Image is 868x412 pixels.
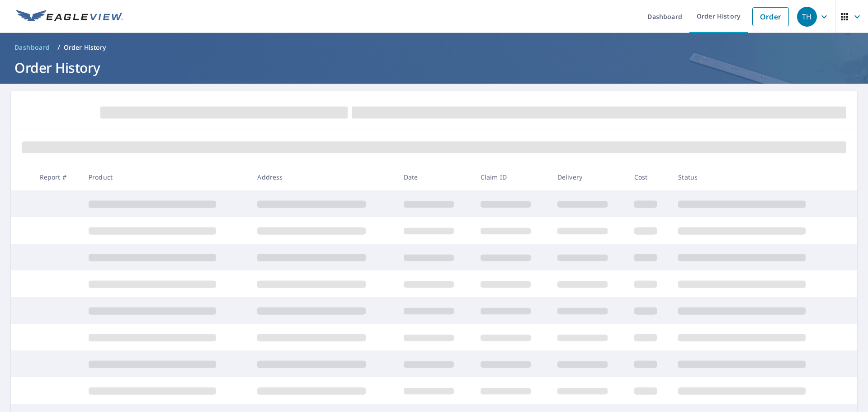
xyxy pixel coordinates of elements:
[16,10,123,24] img: EV Logo
[64,43,106,52] p: Order History
[671,164,840,190] th: Status
[797,7,817,27] div: TH
[550,164,627,190] th: Delivery
[627,164,671,190] th: Cost
[250,164,396,190] th: Address
[11,58,857,77] h1: Order History
[81,164,250,190] th: Product
[14,43,50,52] span: Dashboard
[11,40,54,55] a: Dashboard
[33,164,81,190] th: Report #
[11,40,857,55] nav: breadcrumb
[473,164,550,190] th: Claim ID
[57,42,60,53] li: /
[752,7,789,26] a: Order
[396,164,473,190] th: Date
